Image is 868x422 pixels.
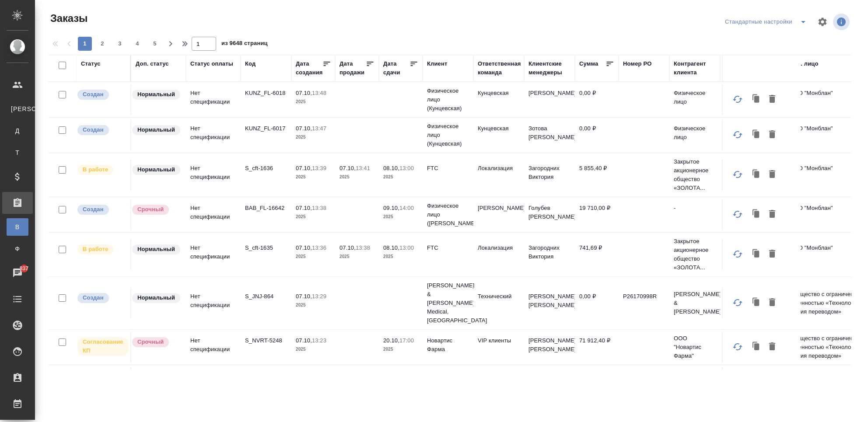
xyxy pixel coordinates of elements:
[221,38,268,51] span: из 9648 страниц
[473,199,524,230] td: [PERSON_NAME]
[77,164,126,176] div: Выставляет ПМ после принятия заказа от КМа
[131,292,182,304] div: Статус по умолчанию для стандартных заказов
[427,59,447,68] div: Клиент
[339,252,374,261] p: 2025
[727,124,748,145] button: Обновить
[7,122,28,140] a: Д
[296,301,331,310] p: 2025
[137,293,175,302] p: Нормальный
[812,11,833,32] span: Настроить таблицу
[296,125,312,132] p: 07.10,
[137,338,164,346] p: Срочный
[245,204,287,213] p: BAB_FL-16642
[113,39,127,48] span: 3
[148,37,162,51] button: 5
[748,294,765,311] button: Клонировать
[383,244,399,251] p: 08.10,
[14,264,34,273] span: 837
[11,148,24,157] span: Т
[674,157,716,192] p: Закрытое акционерное общество «ЗОЛОТА...
[575,199,619,230] td: 19 710,00 ₽
[473,120,524,150] td: Кунцевская
[575,288,619,318] td: 0,00 ₽
[83,245,108,254] p: В работе
[245,292,287,301] p: S_JNJ-864
[77,244,126,255] div: Выставляет ПМ после принятия заказа от КМа
[833,14,851,30] span: Посмотреть информацию
[727,164,748,185] button: Обновить
[748,166,765,183] button: Клонировать
[7,100,28,118] a: [PERSON_NAME]
[131,336,182,348] div: Выставляется автоматически, если на указанный объем услуг необходимо больше времени в стандартном...
[186,84,241,115] td: Нет спецификации
[674,89,716,106] p: Физическое лицо
[296,244,312,251] p: 07.10,
[765,166,780,183] button: Удалить
[296,98,331,106] p: 2025
[528,59,570,77] div: Клиентские менеджеры
[524,332,575,363] td: [PERSON_NAME], [PERSON_NAME]
[296,133,331,142] p: 2025
[77,124,126,136] div: Выставляется автоматически при создании заказа
[312,337,326,344] p: 13:23
[137,205,164,214] p: Срочный
[575,84,619,115] td: 0,00 ₽
[131,124,182,136] div: Статус по умолчанию для стандартных заказов
[296,337,312,344] p: 07.10,
[186,332,241,363] td: Нет спецификации
[674,334,716,360] p: ООО "Новартис Фарма"
[674,59,716,77] div: Контрагент клиента
[2,262,33,284] a: 837
[136,59,169,68] div: Доп. статус
[720,332,771,363] td: [PERSON_NAME] [PERSON_NAME]
[186,288,241,318] td: Нет спецификации
[77,292,126,304] div: Выставляется автоматически при создании заказа
[427,87,469,113] p: Физическое лицо (Кунцевская)
[427,244,469,252] p: FTC
[473,160,524,190] td: Локализация
[748,126,765,143] button: Клонировать
[245,89,287,98] p: KUNZ_FL-6018
[383,213,418,221] p: 2025
[130,39,144,48] span: 4
[748,246,765,262] button: Клонировать
[765,294,780,311] button: Удалить
[427,164,469,173] p: FTC
[137,245,175,254] p: Нормальный
[312,205,326,211] p: 13:38
[131,244,182,255] div: Статус по умолчанию для стандартных заказов
[674,124,716,142] p: Физическое лицо
[83,90,104,99] p: Создан
[383,205,399,211] p: 09.10,
[727,336,748,357] button: Обновить
[339,59,366,77] div: Дата продажи
[579,59,598,68] div: Сумма
[312,90,326,96] p: 13:48
[113,37,127,51] button: 3
[137,165,175,174] p: Нормальный
[575,332,619,363] td: 71 912,40 ₽
[524,288,575,318] td: [PERSON_NAME] [PERSON_NAME]
[473,239,524,270] td: Локализация
[473,84,524,115] td: Кунцевская
[383,59,409,77] div: Дата сдачи
[186,160,241,190] td: Нет спецификации
[7,218,28,236] a: В
[383,165,399,171] p: 08.10,
[356,244,370,251] p: 13:38
[131,204,182,216] div: Выставляется автоматически, если на указанный объем услуг необходимо больше времени в стандартном...
[383,345,418,354] p: 2025
[7,240,28,258] a: Ф
[723,15,812,29] div: split button
[296,213,331,221] p: 2025
[296,293,312,300] p: 07.10,
[473,367,524,398] td: Локализация
[427,202,469,228] p: Физическое лицо ([PERSON_NAME])
[130,37,144,51] button: 4
[765,206,780,223] button: Удалить
[190,59,233,68] div: Статус оплаты
[383,173,418,181] p: 2025
[11,244,24,253] span: Ф
[748,206,765,223] button: Клонировать
[619,288,669,318] td: P26170998R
